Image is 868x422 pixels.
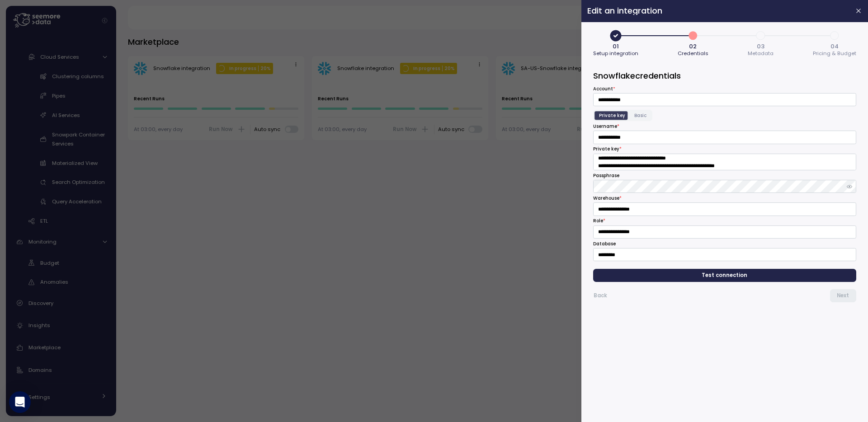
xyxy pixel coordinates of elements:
h3: Snowflake credentials [593,70,856,81]
span: Credentials [678,51,708,56]
span: 2 [685,28,701,43]
button: Back [593,289,608,302]
span: Basic [634,112,646,119]
span: Setup integration [593,51,638,56]
span: 3 [753,28,769,43]
span: 01 [613,43,619,49]
button: 01Setup integration [593,28,638,58]
span: 03 [757,43,764,49]
span: Test connection [702,269,748,281]
span: Metadata [748,51,774,56]
button: 404Pricing & Budget [813,28,856,58]
span: 4 [827,28,842,43]
h2: Edit an integration [587,7,848,15]
div: Open Intercom Messenger [9,391,31,413]
button: Next [830,289,856,302]
button: Test connection [593,269,856,282]
span: Pricing & Budget [813,51,856,56]
span: 04 [830,43,839,49]
button: 303Metadata [748,28,774,58]
span: Private key [599,112,625,119]
span: Back [594,290,607,302]
button: 202Credentials [678,28,708,58]
span: Next [837,290,849,302]
span: 02 [689,43,697,49]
